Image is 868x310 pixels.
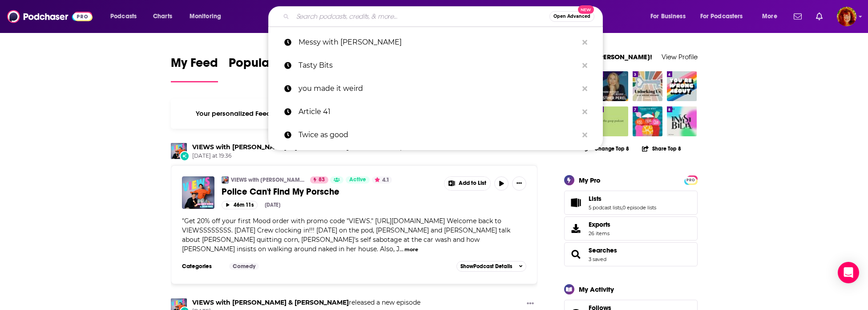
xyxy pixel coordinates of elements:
a: Welcome [PERSON_NAME]! [564,53,652,61]
a: PRO [686,176,696,183]
a: Messy with [PERSON_NAME] [268,31,603,54]
span: ... [400,245,404,253]
span: Police Can't Find My Porsche [222,186,339,197]
a: Show notifications dropdown [790,9,805,24]
a: Searches [589,246,617,254]
a: View Profile [662,53,698,61]
a: Active [346,176,370,184]
button: open menu [104,9,148,24]
img: Rebel Eaters Club [633,106,662,136]
img: User Profile [837,7,856,26]
button: more [404,246,418,253]
span: Open Advanced [553,14,590,19]
span: Exports [589,220,610,228]
span: Add to List [459,180,486,187]
a: Exports [564,216,698,241]
a: My Feed [171,55,218,82]
a: Lists [589,195,656,203]
img: You're Wrong About [667,71,697,101]
button: ShowPodcast Details [456,261,527,272]
span: PRO [686,177,696,184]
button: 46m 11s [222,201,258,209]
img: VIEWS with David Dobrik & Jason Nash [171,143,187,159]
div: Search podcasts, credits, & more... [277,6,611,27]
div: My Activity [579,285,614,294]
span: " [182,217,510,253]
button: Share Top 8 [642,140,682,157]
span: Searches [564,242,698,266]
a: Comedy [229,263,259,270]
p: Twice as good [299,123,578,147]
span: New [578,5,594,14]
img: the goop podcast [598,106,628,136]
span: Exports [567,222,585,235]
a: Article 41 [268,100,603,123]
span: Logged in as rpalermo [837,7,856,26]
button: Open AdvancedNew [549,11,594,22]
span: Active [349,175,366,184]
button: Show More Button [512,176,526,191]
button: open menu [183,9,233,24]
a: you made it weird [268,77,603,100]
div: [DATE] [265,202,280,208]
button: Show More Button [444,177,491,190]
button: open menu [756,9,788,24]
h3: released a new episode [192,298,420,307]
h3: Categories [182,263,222,270]
img: Unlocking Us with Brené Brown [633,71,662,101]
div: Your personalized Feed is curated based on the Podcasts, Creators, Users, and Lists that you Follow. [171,98,538,129]
a: Popular Feed [229,55,304,82]
span: Charts [153,10,172,23]
img: Podchaser - Follow, Share and Rate Podcasts [7,8,93,25]
img: Invisibilia [667,106,697,136]
img: VIEWS with David Dobrik & Jason Nash [222,176,229,184]
p: Article 41 [299,100,578,123]
a: Police Can't Find My Porsche [222,186,438,197]
a: Charts [147,9,178,24]
span: Lists [589,195,602,203]
span: 83 [319,175,325,184]
a: 5 podcast lists [589,204,622,211]
a: 0 episode lists [622,204,656,211]
a: VIEWS with David Dobrik & Jason Nash [192,298,349,306]
span: 26 items [589,230,610,237]
span: More [762,10,777,23]
a: VIEWS with [PERSON_NAME] & [PERSON_NAME] [231,176,304,184]
button: Change Top 8 [580,143,635,154]
button: 4.1 [372,176,392,184]
a: Searches [567,248,585,261]
a: VIEWS with David Dobrik & Jason Nash [192,143,349,151]
button: Show profile menu [837,7,856,26]
h3: released a new episode [192,143,420,151]
span: For Podcasters [700,10,743,23]
span: Get 20% off your first Mood order with promo code "VIEWS." [URL][DOMAIN_NAME] Welcome back to VIE... [182,217,510,253]
p: Tasty Bits [299,54,578,77]
a: Show notifications dropdown [812,9,826,24]
a: Twice as good [268,123,603,147]
span: For Business [650,10,686,23]
div: My Pro [579,176,601,184]
p: you made it weird [299,77,578,100]
a: Lists [567,196,585,209]
span: Lists [564,191,698,215]
img: Where Should We Begin? with Esther Perel [598,71,628,101]
button: open menu [644,9,697,24]
p: Messy with Christina Applegate [299,31,578,54]
span: Popular Feed [229,55,304,76]
a: Tasty Bits [268,54,603,77]
a: Police Can't Find My Porsche [182,176,214,209]
span: My Feed [171,55,218,76]
span: Podcasts [110,10,137,23]
span: Monitoring [190,10,221,23]
span: [DATE] at 19:36 [192,152,420,160]
span: Show Podcast Details [460,263,512,269]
